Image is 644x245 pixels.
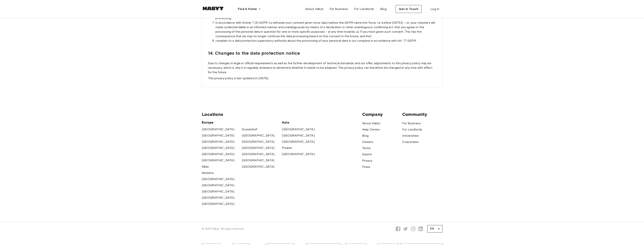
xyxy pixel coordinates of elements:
[242,127,257,132] a: Dusseldorf
[402,127,422,132] a: For Landlords
[402,112,442,117] span: Community
[282,127,315,132] a: [GEOGRAPHIC_DATA]
[208,50,436,57] h2: 14. Changes to the data protection notice
[242,139,275,144] a: [GEOGRAPHIC_DATA]
[402,121,421,126] a: For Business
[362,158,372,163] a: Privacy
[362,121,380,126] a: About Habyt
[215,20,436,38] li: in accordance with Article 7 (3) GDPR, to withdraw your consent given once (also before the GDPR ...
[202,183,234,188] a: [GEOGRAPHIC_DATA]
[428,5,442,13] a: Log in
[202,133,234,138] a: [GEOGRAPHIC_DATA]
[305,7,323,11] span: About Habyt
[330,7,348,11] span: For Business
[202,164,209,169] a: Milan
[202,127,234,132] a: [GEOGRAPHIC_DATA]
[202,112,362,117] span: Locations
[402,140,419,144] a: Corporates
[202,227,244,231] span: © 2025 Habyt. All rights reserved.
[208,76,436,81] p: This privacy policy is last updated in [DATE].
[282,133,315,138] a: [GEOGRAPHIC_DATA]
[362,133,369,138] a: Blog
[362,127,380,132] a: Help Center
[351,5,377,13] a: For Landlords
[202,171,214,175] a: Modena
[399,7,418,11] span: Get in Touch
[282,120,322,125] span: Asia
[242,133,275,138] a: [GEOGRAPHIC_DATA]
[431,7,439,11] span: Log in
[202,189,234,194] a: [GEOGRAPHIC_DATA]
[202,139,234,144] a: [GEOGRAPHIC_DATA]
[282,139,315,144] a: [GEOGRAPHIC_DATA]
[377,5,390,13] a: Blog
[242,164,275,169] a: [GEOGRAPHIC_DATA]
[354,7,374,11] span: For Landlords
[427,224,442,234] div: EN
[208,61,436,75] p: Due to changes in legal or official requirements as well as the further development of technical ...
[396,5,422,13] button: Get in Touch
[242,146,275,150] a: [GEOGRAPHIC_DATA]
[402,133,419,138] a: Universities
[282,152,315,156] a: [GEOGRAPHIC_DATA]
[327,5,351,13] a: For Business
[202,177,234,181] a: [GEOGRAPHIC_DATA]
[242,158,275,163] a: [GEOGRAPHIC_DATA]
[202,195,234,200] a: [GEOGRAPHIC_DATA]
[202,146,234,150] a: [GEOGRAPHIC_DATA]
[202,120,282,125] span: Europe
[282,146,292,150] a: Phuket
[362,112,402,117] span: Company
[238,7,257,11] span: Find A Home
[235,5,264,13] button: Find A Home
[215,38,436,43] li: complain to a data protection supervisory authority about the processing of your personal data in...
[202,158,234,163] a: [GEOGRAPHIC_DATA]
[362,140,374,144] a: Careers
[202,202,234,206] a: [GEOGRAPHIC_DATA]
[380,7,387,11] span: Blog
[362,165,370,169] a: Press
[242,152,275,156] a: [GEOGRAPHIC_DATA]
[362,152,372,157] a: Imprint
[362,146,371,150] a: Terms
[302,5,326,13] a: About Habyt
[202,152,234,156] a: [GEOGRAPHIC_DATA]
[202,7,224,10] img: Habyt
